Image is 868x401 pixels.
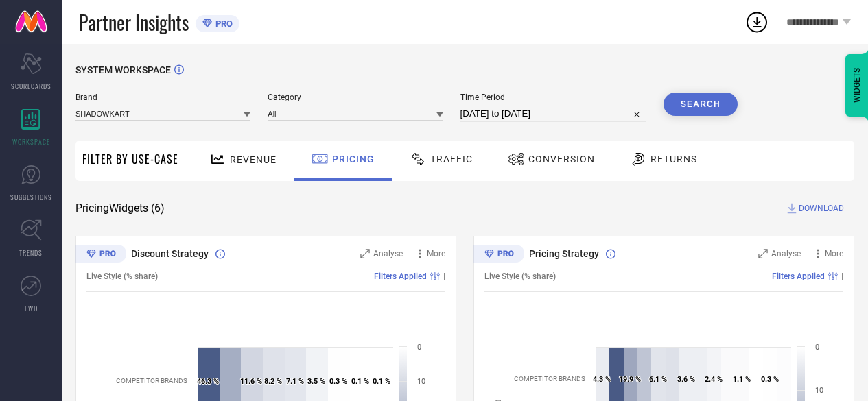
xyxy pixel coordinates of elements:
[528,154,595,165] span: Conversion
[758,249,768,258] svg: Zoom
[650,154,697,165] span: Returns
[733,375,751,384] text: 1.1 %
[473,245,524,265] div: Premium
[841,271,843,281] span: |
[12,136,50,147] span: WORKSPACE
[86,271,158,281] span: Live Style (% share)
[529,248,599,259] span: Pricing Strategy
[360,249,370,258] svg: Zoom
[212,19,233,29] span: PRO
[649,375,667,384] text: 6.1 %
[484,271,556,281] span: Live Style (% share)
[75,93,250,102] span: Brand
[240,377,262,386] text: 11.6 %
[772,271,825,281] span: Filters Applied
[116,377,187,385] text: COMPETITOR BRANDS
[11,81,51,91] span: SCORECARDS
[332,154,375,165] span: Pricing
[351,377,369,386] text: 0.1 %
[815,343,819,352] text: 0
[75,64,171,75] span: SYSTEM WORKSPACE
[230,154,277,165] span: Revenue
[761,375,779,384] text: 0.3 %
[705,375,723,384] text: 2.4 %
[79,8,189,36] span: Partner Insights
[430,154,473,165] span: Traffic
[307,377,325,386] text: 3.5 %
[799,202,844,215] span: DOWNLOAD
[417,377,425,386] text: 10
[427,249,445,258] span: More
[19,247,43,258] span: TRENDS
[619,375,641,384] text: 19.9 %
[744,10,769,34] div: Open download list
[677,375,695,384] text: 3.6 %
[25,303,38,313] span: FWD
[268,93,443,102] span: Category
[373,377,390,386] text: 0.1 %
[75,202,165,215] span: Pricing Widgets ( 6 )
[374,271,427,281] span: Filters Applied
[131,248,209,259] span: Discount Strategy
[197,377,219,386] text: 46.3 %
[82,151,178,167] span: Filter By Use-Case
[373,249,403,258] span: Analyse
[264,377,282,386] text: 8.2 %
[825,249,843,258] span: More
[443,271,445,281] span: |
[771,249,801,258] span: Analyse
[10,192,52,202] span: SUGGESTIONS
[460,93,646,102] span: Time Period
[417,343,421,352] text: 0
[460,106,646,122] input: Select time period
[75,245,126,265] div: Premium
[329,377,347,386] text: 0.3 %
[815,386,823,395] text: 10
[664,93,738,116] button: Search
[286,377,304,386] text: 7.1 %
[514,375,585,382] text: COMPETITOR BRANDS
[593,375,611,384] text: 4.3 %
